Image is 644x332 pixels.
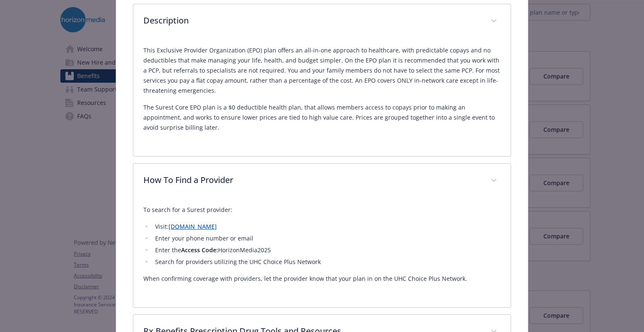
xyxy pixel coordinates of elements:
div: Description [133,39,510,156]
p: To search for a Surest provider: [143,205,500,215]
p: When confirming coverage with providers, let the provider know that your plan in on the UHC Choic... [143,274,500,284]
li: Visit: [153,222,500,232]
a: [DOMAIN_NAME] [169,222,217,230]
div: How To Find a Provider [133,164,510,198]
li: Enter the HorizonMedia2025 [153,245,500,255]
li: Enter your phone number or email [153,233,500,243]
div: Description [133,4,510,39]
p: This Exclusive Provider Organization (EPO) plan offers an all-in-one approach to healthcare, with... [143,45,500,96]
strong: Access Code: [181,246,218,254]
div: How To Find a Provider [133,198,510,307]
li: Search for providers utilizing the UHC Choice Plus Network [153,257,500,267]
p: How To Find a Provider [143,174,480,186]
p: Description [143,14,480,27]
p: The Surest Core EPO plan is a $0 deductible health plan, that allows members access to copays pri... [143,102,500,133]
